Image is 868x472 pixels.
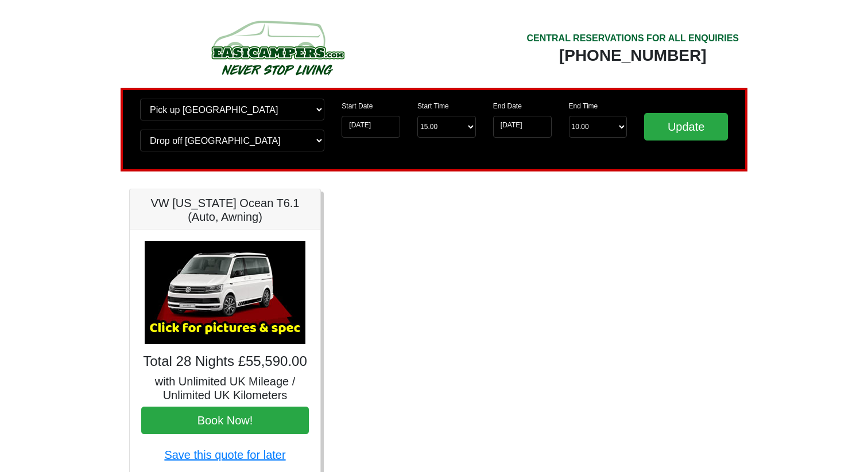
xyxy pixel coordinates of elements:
[168,16,386,79] img: campers-checkout-logo.png
[493,116,552,138] input: Return Date
[141,375,309,402] h5: with Unlimited UK Mileage / Unlimited UK Kilometers
[569,101,598,111] label: End Time
[141,353,309,370] h4: Total 28 Nights £55,590.00
[417,101,449,111] label: Start Time
[526,32,739,45] div: CENTRAL RESERVATIONS FOR ALL ENQUIRIES
[526,45,739,66] div: [PHONE_NUMBER]
[145,241,305,344] img: VW California Ocean T6.1 (Auto, Awning)
[342,116,400,138] input: Start Date
[644,113,728,141] input: Update
[164,448,285,461] a: Save this quote for later
[493,101,522,111] label: End Date
[141,196,309,224] h5: VW [US_STATE] Ocean T6.1 (Auto, Awning)
[342,101,373,111] label: Start Date
[141,407,309,434] button: Book Now!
